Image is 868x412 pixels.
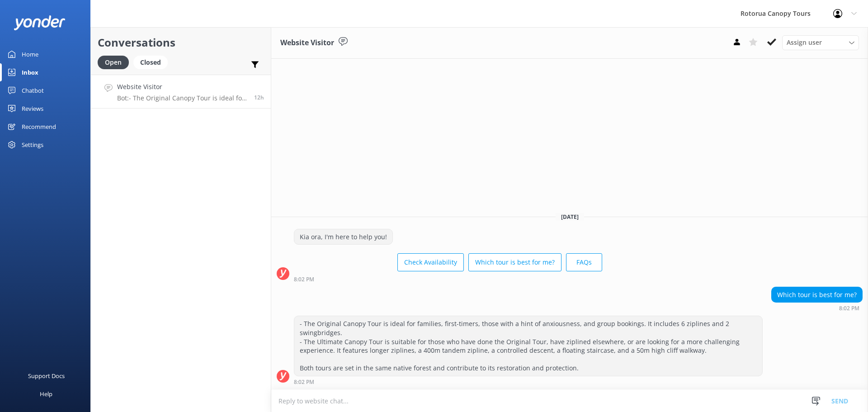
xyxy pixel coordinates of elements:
div: Inbox [22,63,38,81]
strong: 8:02 PM [294,277,314,282]
div: Which tour is best for me? [772,287,862,303]
div: Sep 14 2025 08:02pm (UTC +12:00) Pacific/Auckland [294,379,763,385]
div: Recommend [22,118,56,136]
div: Settings [22,136,43,154]
div: Sep 14 2025 08:02pm (UTC +12:00) Pacific/Auckland [771,305,863,311]
div: Help [40,385,52,403]
span: [DATE] [556,213,584,221]
button: FAQs [566,253,602,271]
a: Website VisitorBot:- The Original Canopy Tour is ideal for families, first-timers, those with a h... [91,75,271,109]
span: Sep 14 2025 08:02pm (UTC +12:00) Pacific/Auckland [254,94,264,101]
p: Bot: - The Original Canopy Tour is ideal for families, first-timers, those with a hint of anxious... [117,94,247,102]
strong: 8:02 PM [294,379,314,385]
div: Assign User [782,35,859,50]
div: Kia ora, I'm here to help you! [294,229,392,245]
strong: 8:02 PM [839,306,859,311]
div: Chatbot [22,81,44,99]
a: Closed [133,57,172,67]
div: Reviews [22,99,43,118]
button: Which tour is best for me? [468,253,561,271]
div: Closed [133,56,168,69]
h4: Website Visitor [117,82,247,92]
button: Check Availability [397,253,464,271]
div: Home [22,45,38,63]
span: Assign user [787,38,822,47]
div: Open [98,56,129,69]
h3: Website Visitor [280,37,334,49]
div: Support Docs [28,367,65,385]
h2: Conversations [98,34,264,51]
div: - The Original Canopy Tour is ideal for families, first-timers, those with a hint of anxiousness,... [294,316,762,376]
a: Open [98,57,133,67]
div: Sep 14 2025 08:02pm (UTC +12:00) Pacific/Auckland [294,276,602,282]
img: yonder-white-logo.png [14,15,66,30]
